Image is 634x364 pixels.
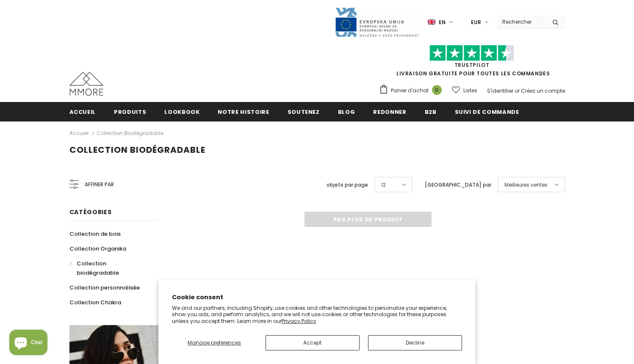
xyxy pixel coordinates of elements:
[69,298,121,306] span: Collection Chakra
[425,102,437,121] a: B2B
[425,181,491,189] label: [GEOGRAPHIC_DATA] par
[218,108,269,116] span: Notre histoire
[69,128,89,138] a: Accueil
[373,102,406,121] a: Redonner
[373,108,406,116] span: Redonner
[69,144,205,156] span: Collection biodégradable
[69,295,121,310] a: Collection Chakra
[338,108,355,116] span: Blog
[172,335,257,350] button: Manage preferences
[77,259,119,277] span: Collection biodégradable
[188,339,241,346] span: Manage preferences
[487,87,513,94] a: S'identifier
[432,85,442,95] span: 0
[69,280,140,295] a: Collection personnalisée
[504,181,548,189] span: Meilleures ventes
[338,102,355,121] a: Blog
[439,18,446,27] span: en
[455,102,519,121] a: Suivi de commande
[114,108,146,116] span: Produits
[114,102,146,121] a: Produits
[69,72,103,96] img: Cas MMORE
[69,241,126,256] a: Collection Organika
[218,102,269,121] a: Notre histoire
[428,19,435,26] img: i-lang-1.png
[463,86,477,95] span: Listes
[69,102,96,121] a: Accueil
[515,87,520,94] span: or
[288,102,320,121] a: soutenez
[266,335,360,350] button: Accept
[335,7,419,38] img: Javni Razpis
[391,86,429,95] span: Panier d'achat
[327,181,368,189] label: objets par page
[425,108,437,116] span: B2B
[7,330,50,357] inbox-online-store-chat: Shopify online store chat
[69,230,121,238] span: Collection de bois
[521,87,565,94] a: Créez un compte
[454,61,490,69] a: TrustPilot
[282,317,316,325] a: Privacy Policy
[69,226,121,241] a: Collection de bois
[452,83,477,98] a: Listes
[335,18,419,25] a: Javni Razpis
[69,245,126,253] span: Collection Organika
[368,335,462,350] button: Decline
[172,305,462,325] p: We and our partners, including Shopify, use cookies and other technologies to personalize your ex...
[85,180,114,189] span: Affiner par
[164,102,199,121] a: Lookbook
[429,45,514,61] img: Faites confiance aux étoiles pilotes
[69,256,149,280] a: Collection biodégradable
[97,130,163,137] a: Collection biodégradable
[69,284,140,292] span: Collection personnalisée
[379,84,446,97] a: Panier d'achat 0
[164,108,199,116] span: Lookbook
[379,49,565,77] span: LIVRAISON GRATUITE POUR TOUTES LES COMMANDES
[172,293,462,302] h2: Cookie consent
[497,16,546,28] input: Search Site
[69,108,96,116] span: Accueil
[381,181,386,189] span: 12
[288,108,320,116] span: soutenez
[69,208,112,216] span: Catégories
[455,108,519,116] span: Suivi de commande
[471,18,481,27] span: EUR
